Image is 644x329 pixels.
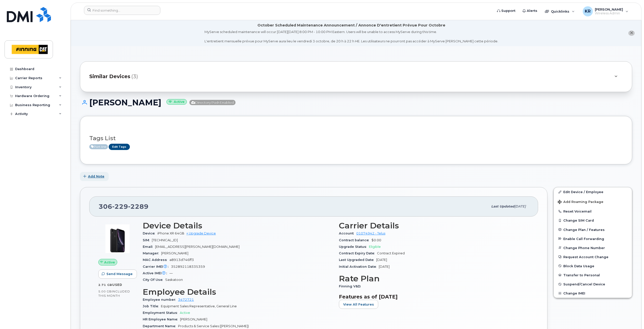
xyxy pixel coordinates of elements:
[89,73,130,80] span: Similar Devices
[554,243,632,252] button: Change Phone Number
[514,204,526,208] span: [DATE]
[339,300,378,309] button: View All Features
[161,304,237,308] span: Equipment Sales Representative, General Line
[180,317,207,321] span: [PERSON_NAME]
[152,238,178,242] span: [TECHNICAL_ID]
[143,221,333,230] h3: Device Details
[554,196,632,207] button: Add Roaming Package
[171,265,205,268] span: 352892118335359
[88,174,104,179] span: Add Note
[339,221,529,230] h3: Carrier Details
[104,260,115,265] span: Active
[554,207,632,216] button: Reset Voicemail
[143,258,169,262] span: MAC Address
[98,289,130,298] span: included this month
[204,29,498,44] div: MyServe scheduled maintenance will occur [DATE][DATE] 8:00 PM - 10:00 PM Eastern. Users will be u...
[143,231,157,235] span: Device
[339,258,376,262] span: Last Upgraded Date
[80,172,109,181] button: Add Note
[143,238,152,242] span: SIM
[143,278,165,282] span: City Of Use
[186,231,216,235] a: + Upgrade Device
[98,270,137,279] button: Send Message
[143,324,178,328] span: Department Name
[554,234,632,243] button: Enable Call Forwarding
[554,280,632,289] button: Suspend/Cancel Device
[339,274,529,283] h3: Rate Plan
[178,324,249,328] span: Products & Service Sales ([PERSON_NAME])
[563,228,605,231] span: Change Plan / Features
[143,287,333,296] h3: Employee Details
[339,245,369,249] span: Upgrade Status
[339,284,363,288] span: Finning V&D
[339,294,529,300] h3: Features as of [DATE]
[369,245,381,249] span: Eligible
[178,298,194,302] a: 3472721
[554,187,632,196] a: Edit Device / Employee
[161,251,188,255] span: [PERSON_NAME]
[143,265,171,268] span: Carrier IMEI
[376,258,387,262] span: [DATE]
[143,271,169,275] span: Active IMEI
[98,283,112,287] span: 2.71 GB
[80,98,632,107] h1: [PERSON_NAME]
[165,278,183,282] span: Saskatoon
[628,31,635,36] button: close notification
[143,251,161,255] span: Manager
[143,304,161,308] span: Job Title
[339,265,379,268] span: Initial Activation Date
[166,99,187,105] small: Active
[554,261,632,271] button: Block Data Usage
[109,144,130,150] a: Edit Tags
[143,298,178,302] span: Employee number
[622,307,640,325] iframe: Messenger Launcher
[143,311,180,315] span: Employment Status
[554,289,632,298] button: Change IMEI
[339,231,356,235] span: Account
[169,258,194,262] span: a8913d746ff3
[89,135,623,141] h3: Tags List
[189,100,236,105] span: Directory Push Enabled
[339,238,371,242] span: Contract balance
[143,245,155,249] span: Email
[371,238,381,242] span: $0.00
[563,282,605,286] span: Suspend/Cancel Device
[379,265,390,268] span: [DATE]
[112,283,122,287] span: used
[180,311,190,315] span: Active
[558,200,603,205] span: Add Roaming Package
[356,231,385,235] a: 01074942 - Telus
[554,216,632,225] button: Change SIM Card
[98,290,112,293] span: 5.00 GB
[169,271,173,275] span: —
[563,237,604,241] span: Enable Call Forwarding
[106,272,133,276] span: Send Message
[131,73,138,80] span: (3)
[339,251,377,255] span: Contract Expiry Date
[102,224,133,254] img: image20231002-4137094-15xy9hn.jpeg
[343,302,374,307] span: View All Features
[554,271,632,280] button: Transfer to Personal
[143,317,180,321] span: HR Employee Name
[554,225,632,234] button: Change Plan / Features
[257,23,445,28] div: October Scheduled Maintenance Announcement / Annonce D'entretient Prévue Pour Octobre
[155,245,240,249] span: [EMAIL_ADDRESS][PERSON_NAME][DOMAIN_NAME]
[128,203,149,210] span: 2289
[112,203,128,210] span: 229
[377,251,405,255] span: Contract Expired
[491,204,514,208] span: Last updated
[99,203,149,210] span: 306
[89,144,108,149] span: Active
[554,252,632,261] button: Request Account Change
[157,231,184,235] span: iPhone XR 64GB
